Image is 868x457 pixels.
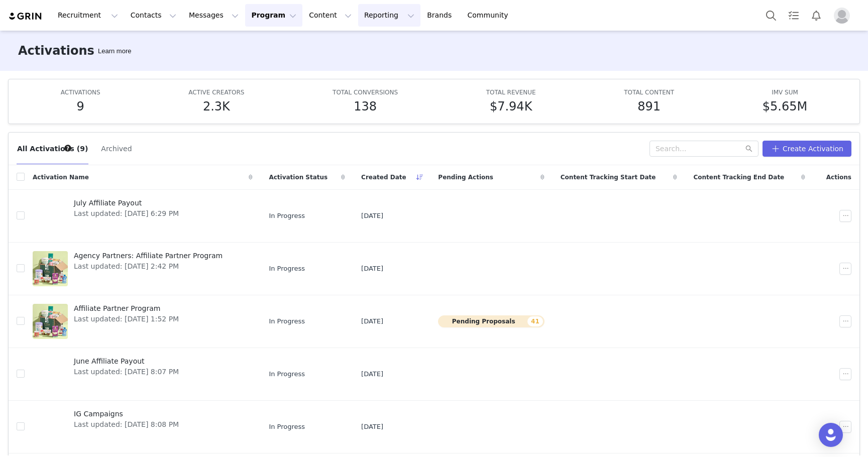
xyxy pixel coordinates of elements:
img: grin logo [8,12,43,21]
span: TOTAL REVENUE [486,89,536,96]
a: Brands [421,4,461,27]
span: Last updated: [DATE] 8:07 PM [74,367,179,377]
img: placeholder-profile.jpg [834,8,850,24]
button: Contacts [125,4,182,27]
span: IG Campaigns [74,409,179,419]
span: IMV SUM [772,89,798,96]
span: Last updated: [DATE] 1:52 PM [74,314,179,324]
span: Content Tracking Start Date [561,173,656,182]
span: Agency Partners: Affiliate Partner Program [74,251,223,261]
i: icon: search [745,145,752,152]
button: Profile [828,8,860,24]
span: [DATE] [361,264,383,274]
span: In Progress [269,211,305,221]
span: Created Date [361,173,406,182]
h5: $7.94K [490,97,532,116]
div: Tooltip anchor [63,144,72,153]
button: All Activations (9) [17,141,88,157]
span: Activation Name [33,173,89,182]
span: [DATE] [361,369,383,379]
span: [DATE] [361,422,383,432]
span: June Affiliate Payout [74,356,179,367]
button: Content [303,4,358,27]
span: In Progress [269,422,305,432]
span: In Progress [269,369,305,379]
span: TOTAL CONVERSIONS [333,89,398,96]
input: Search... [649,141,758,157]
h5: $5.65M [763,97,807,116]
button: Archived [100,141,132,157]
button: Messages [183,4,245,27]
span: Activation Status [269,173,328,182]
button: Create Activation [763,141,851,157]
button: Notifications [805,4,827,27]
button: Pending Proposals41 [438,315,544,327]
a: Tasks [783,4,805,27]
button: Search [760,4,782,27]
button: Program [245,4,302,27]
span: In Progress [269,264,305,274]
div: Actions [813,167,859,188]
span: TOTAL CONTENT [624,89,674,96]
h5: 891 [637,97,661,116]
span: July Affiliate Payout [74,198,179,208]
a: IG CampaignsLast updated: [DATE] 8:08 PM [33,407,253,447]
span: Last updated: [DATE] 2:42 PM [74,261,223,272]
a: Community [462,4,519,27]
button: Recruitment [52,4,124,27]
span: ACTIVE CREATORS [188,89,244,96]
div: Open Intercom Messenger [819,423,843,447]
div: Tooltip anchor [96,46,133,56]
span: Affiliate Partner Program [74,303,179,314]
a: Affiliate Partner ProgramLast updated: [DATE] 1:52 PM [33,301,253,341]
h5: 138 [354,97,377,116]
span: ACTIVATIONS [61,89,100,96]
h5: 2.3K [203,97,230,116]
h3: Activations [18,42,94,60]
a: June Affiliate PayoutLast updated: [DATE] 8:07 PM [33,354,253,394]
span: [DATE] [361,211,383,221]
span: In Progress [269,316,305,326]
span: Pending Actions [438,173,493,182]
span: Last updated: [DATE] 6:29 PM [74,208,179,219]
button: Reporting [358,4,420,27]
h5: 9 [77,97,84,116]
span: Content Tracking End Date [693,173,784,182]
a: Agency Partners: Affiliate Partner ProgramLast updated: [DATE] 2:42 PM [33,249,253,289]
span: Last updated: [DATE] 8:08 PM [74,419,179,430]
span: [DATE] [361,316,383,326]
a: July Affiliate PayoutLast updated: [DATE] 6:29 PM [33,196,253,236]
